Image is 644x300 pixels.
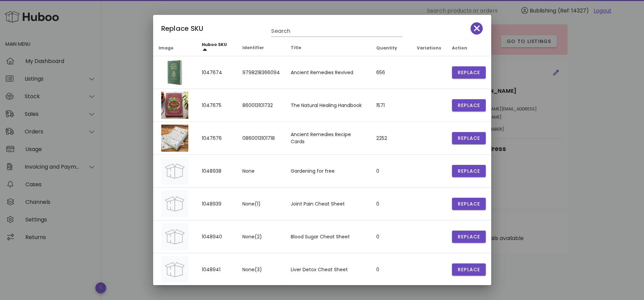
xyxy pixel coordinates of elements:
td: Joint Pain Cheat Sheet [285,188,371,220]
td: Gardening for free [285,155,371,188]
td: 1047675 [196,89,237,122]
button: Replace [452,198,486,210]
span: Replace [457,266,480,273]
th: Variations [411,40,447,56]
button: Replace [452,165,486,177]
td: Blood Sugar Cheat Sheet [285,220,371,253]
span: Image [159,45,173,51]
span: Title [291,45,301,50]
button: Replace [452,231,486,243]
td: None [237,155,285,188]
td: 1047676 [196,122,237,155]
span: Replace [457,102,480,109]
td: 0 [371,220,411,253]
td: 656 [371,56,411,89]
td: None(1) [237,188,285,220]
span: Huboo SKU [202,42,227,47]
button: Replace [452,263,486,276]
button: Replace [452,99,486,111]
td: 1048941 [196,253,237,286]
span: Replace [457,233,480,240]
td: 0 [371,188,411,220]
span: Quantity [376,45,397,51]
td: 1047674 [196,56,237,89]
span: Variations [417,45,441,51]
td: 1048940 [196,220,237,253]
button: Replace [452,66,486,79]
th: Quantity [371,40,411,56]
th: Action [447,40,491,56]
td: Ancient Remedies Revived [285,56,371,89]
td: None(3) [237,253,285,286]
div: Replace SKU [153,15,491,40]
td: The Natural Healing Handbook [285,89,371,122]
span: Action [452,45,467,51]
th: Identifier: Not sorted. Activate to sort ascending. [237,40,285,56]
span: Replace [457,200,480,208]
span: Replace [457,69,480,76]
td: 1048939 [196,188,237,220]
th: Huboo SKU: Sorted ascending. Activate to sort descending. [196,40,237,56]
td: 0 [371,155,411,188]
td: 2252 [371,122,411,155]
span: Replace [457,168,480,175]
td: 0 [371,253,411,286]
th: Image [153,40,196,56]
td: Ancient Remedies Recipe Cards [285,122,371,155]
th: Title: Not sorted. Activate to sort ascending. [285,40,371,56]
td: 1048938 [196,155,237,188]
span: Replace [457,135,480,142]
button: Replace [452,132,486,144]
span: Identifier [242,45,264,50]
td: Liver Detox Cheat Sheet [285,253,371,286]
td: 0860013101718 [237,122,285,155]
td: None(2) [237,220,285,253]
td: 860013101732 [237,89,285,122]
td: 9798218366094 [237,56,285,89]
td: 1571 [371,89,411,122]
